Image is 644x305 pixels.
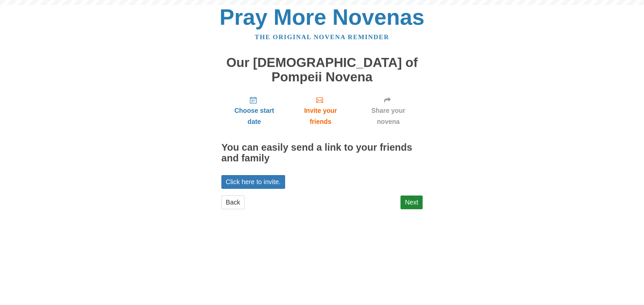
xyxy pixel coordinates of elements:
[221,175,285,189] a: Click here to invite.
[221,91,287,131] a: Choose start date
[294,105,347,127] span: Invite your friends
[361,105,416,127] span: Share your novena
[255,33,389,41] a: The original novena reminder
[354,91,423,131] a: Share your novena
[221,196,245,209] a: Back
[400,196,423,209] a: Next
[220,5,425,29] a: Pray More Novenas
[287,91,354,131] a: Invite your friends
[221,142,423,164] h2: You can easily send a link to your friends and family
[221,56,423,84] h1: Our [DEMOGRAPHIC_DATA] of Pompeii Novena
[228,105,280,127] span: Choose start date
